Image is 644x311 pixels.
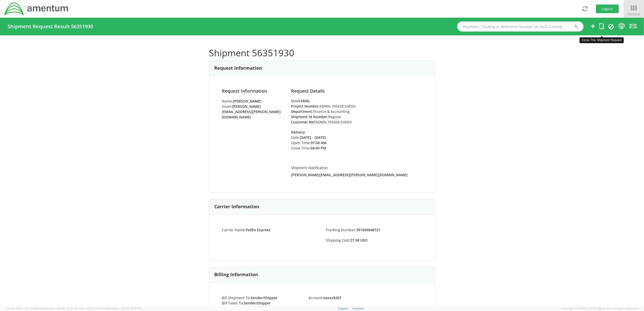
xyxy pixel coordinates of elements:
span: master, [DATE] 10:32:38 [46,306,77,310]
strong: xxxxx9267 [323,295,341,300]
li: Carrier Name: [218,227,322,232]
li: Date: [291,135,342,140]
strong: 27.58 USD [350,238,368,243]
strong: 07:00 AM [311,140,326,145]
h3: Carrier Information [214,204,259,209]
h5: Shipment Notification [291,166,422,170]
strong: Delivery [291,130,305,135]
img: dyn-intl-logo-049831509241104b2a82.png [4,2,69,16]
li: Account: [305,295,374,300]
strong: 04:00 PM [311,146,326,150]
li: Finance & Accounting [291,109,422,114]
li: Bill Taxes To: [218,300,305,306]
span: master, [DATE] 08:44:05 [110,306,141,310]
strong: Sender/Shipper [244,301,271,305]
li: Shipping Cost: [322,238,426,243]
li: Close Time: [291,145,342,151]
h1: Shipment 56351930 [209,48,435,58]
h3: Request Information [214,66,262,71]
strong: Project Number: [291,104,320,109]
h4: Request Information [222,89,284,94]
span: Client: 2025.17.0-cb14447 [78,306,141,310]
div: Mode [291,98,422,103]
strong: Department: [291,109,313,114]
strong: Shipment Id Number: [291,114,328,119]
span: Server: 2025.17.0-1194904eeae [6,306,77,310]
h4: Request Details [291,89,422,94]
strong: - [DATE] [312,135,326,140]
strong: [PERSON_NAME][EMAIL_ADDRESS][PERSON_NAME][DOMAIN_NAME] [291,172,408,177]
li: Tracking Number: [322,227,426,232]
a: Support [338,306,349,310]
li: ADMN.705428.SHDSV [291,119,422,125]
div: Clone This Shipment Request [580,37,624,43]
strong: FedEx Express [246,227,271,232]
strong: 391600648721 [356,227,381,232]
strong: Customer Ref: [291,120,316,124]
li: Open Time: [291,140,342,145]
span: ▼ [637,12,640,16]
li: Email: [222,104,284,120]
strong: [PERSON_NAME][EMAIL_ADDRESS][PERSON_NAME][DOMAIN_NAME] [222,104,281,119]
li: Bill Shipment To: [218,295,305,300]
strong: [DATE] [300,135,311,140]
li: Regular [291,114,422,119]
h3: Billing Information [214,272,258,277]
strong: Sender/Shipper [251,295,278,300]
span: Forms [627,12,640,16]
span: Copyright © [DATE]-[DATE] Agistix Inc., All Rights Reserved [561,306,638,310]
strong: SMAL [301,98,310,103]
li: Name: [222,98,284,104]
input: Shipment, Tracking or Reference Number (at least 4 chars) [457,21,584,32]
strong: [PERSON_NAME] [233,99,262,103]
li: ADMN.705428.SHDSV [291,103,422,109]
a: Feedback [352,306,365,310]
h4: Shipment Request Result 56351930 [8,24,93,29]
button: Logout [596,5,619,13]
